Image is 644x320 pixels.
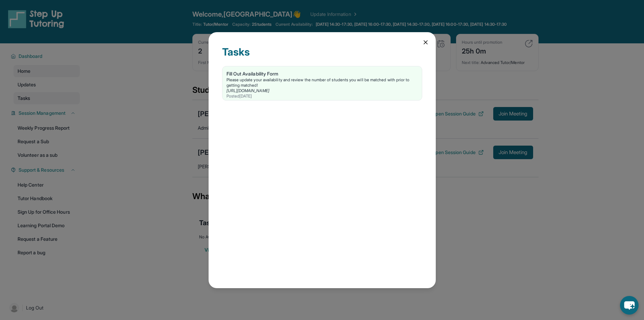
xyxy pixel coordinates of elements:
[226,77,418,88] div: Please update your availability and review the number of students you will be matched with prior ...
[226,88,269,93] a: [URL][DOMAIN_NAME]
[222,46,422,66] div: Tasks
[222,66,422,100] a: Fill Out Availability FormPlease update your availability and review the number of students you w...
[226,70,418,77] div: Fill Out Availability Form
[226,93,418,99] div: Posted [DATE]
[620,296,639,315] button: chat-button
